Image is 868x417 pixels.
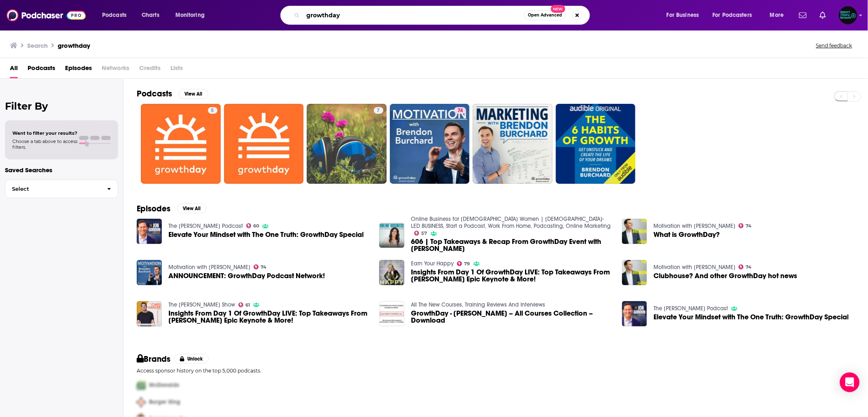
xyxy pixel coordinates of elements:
a: The Jon Gordon Podcast [653,305,728,312]
span: 61 [245,303,250,307]
h3: growthday [58,42,90,49]
div: Search podcasts, credits, & more... [288,6,598,25]
input: Search podcasts, credits, & more... [303,9,524,22]
a: 74 [454,107,466,114]
a: 7 [307,104,387,184]
button: Send feedback [814,42,855,49]
span: Want to filter your results? [12,130,77,136]
span: 74 [261,265,266,269]
img: Podchaser - Follow, Share and Rate Podcasts [7,7,86,23]
a: 57 [414,231,427,236]
span: Insights From Day 1 Of GrowthDay LIVE: Top Takeaways From [PERSON_NAME] Epic Keynote & More! [411,269,612,283]
span: Choose a tab above to access filters. [12,138,77,150]
img: Insights From Day 1 Of GrowthDay LIVE: Top Takeaways From Ed Mylett's Epic Keynote & More! [379,260,404,285]
p: Saved Searches [5,166,118,174]
span: 60 [253,224,259,228]
img: What is GrowthDay? [622,219,647,244]
button: open menu [661,9,709,22]
img: ANNOUNCEMENT: GrowthDay Podcast Network! [137,260,162,285]
span: Networks [102,61,129,78]
span: Lists [170,61,183,78]
a: Show notifications dropdown [817,8,829,22]
a: Elevate Your Mindset with The One Truth: GrowthDay Special [168,231,364,238]
button: Show profile menu [839,6,857,24]
a: The Jon Gordon Podcast [168,223,243,230]
p: Access sponsor history on the top 5,000 podcasts. [137,368,855,374]
span: For Business [667,9,699,21]
a: Motivation with Brendon Burchard [168,264,250,271]
h2: Episodes [137,204,170,214]
button: open menu [96,9,137,22]
span: Credits [139,61,161,78]
button: open menu [764,9,794,22]
a: 5 [141,104,221,184]
a: GrowthDay - Brendon Burchard – All Courses Collection – Download [411,310,612,324]
img: Clubhouse? And other GrowthDay hot news [622,260,647,285]
span: 79 [464,262,470,266]
span: Monitoring [175,9,205,21]
img: Second Pro Logo [133,394,149,411]
span: 606 | Top Takeaways & Recap From GrowthDay Event with [PERSON_NAME] [411,238,612,252]
a: 5 [208,107,217,114]
span: 74 [457,107,463,115]
button: Select [5,180,118,198]
span: Open Advanced [528,13,562,17]
span: Podcasts [102,9,126,21]
h3: Search [27,42,48,49]
a: Online Business for Christian Women | GOD-LED BUSINESS, Start a Podcast, Work From Home, Podcasti... [411,216,611,230]
a: Insights From Day 1 Of GrowthDay LIVE: Top Takeaways From Ed Mylett's Epic Keynote & More! [411,269,612,283]
a: Motivation with Brendon Burchard [653,264,735,271]
a: Insights From Day 1 Of GrowthDay LIVE: Top Takeaways From Ed Mylett's Epic Keynote & More! [168,310,370,324]
a: The Chris Harder Show [168,301,235,308]
img: Insights From Day 1 Of GrowthDay LIVE: Top Takeaways From Ed Mylett's Epic Keynote & More! [137,301,162,326]
h2: Filter By [5,100,118,112]
span: Burger King [149,399,180,406]
a: Earn Your Happy [411,260,454,267]
button: open menu [707,9,764,22]
span: For Podcasters [713,9,752,21]
a: 74 [254,265,267,269]
span: 57 [422,232,427,235]
h2: Podcasts [137,89,172,99]
a: What is GrowthDay? [653,231,720,238]
span: McDonalds [149,382,179,389]
img: First Pro Logo [133,377,149,394]
a: All The New Courses, Training Reviews And Interviews [411,301,545,308]
button: Unlock [174,354,209,364]
a: Elevate Your Mindset with The One Truth: GrowthDay Special [653,314,849,321]
a: ANNOUNCEMENT: GrowthDay Podcast Network! [168,272,325,279]
a: 79 [457,261,470,266]
span: Logged in as rich38187 [839,6,857,24]
span: 74 [746,265,752,269]
button: View All [179,89,208,99]
span: 5 [211,107,214,115]
a: 606 | Top Takeaways & Recap From GrowthDay Event with Brendon Burchard [411,238,612,252]
a: 60 [246,223,259,228]
span: New [551,5,566,13]
a: All [10,61,18,78]
img: 606 | Top Takeaways & Recap From GrowthDay Event with Brendon Burchard [379,223,404,248]
span: Charts [142,9,159,21]
a: Elevate Your Mindset with The One Truth: GrowthDay Special [137,219,162,244]
a: 74 [390,104,470,184]
a: Motivation with Brendon Burchard [653,223,735,230]
h2: Brands [137,354,171,364]
img: GrowthDay - Brendon Burchard – All Courses Collection – Download [379,301,404,326]
a: Podcasts [28,61,55,78]
a: EpisodesView All [137,204,207,214]
span: 74 [746,224,752,228]
button: View All [177,204,207,213]
a: Episodes [65,61,92,78]
a: Clubhouse? And other GrowthDay hot news [653,272,797,279]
